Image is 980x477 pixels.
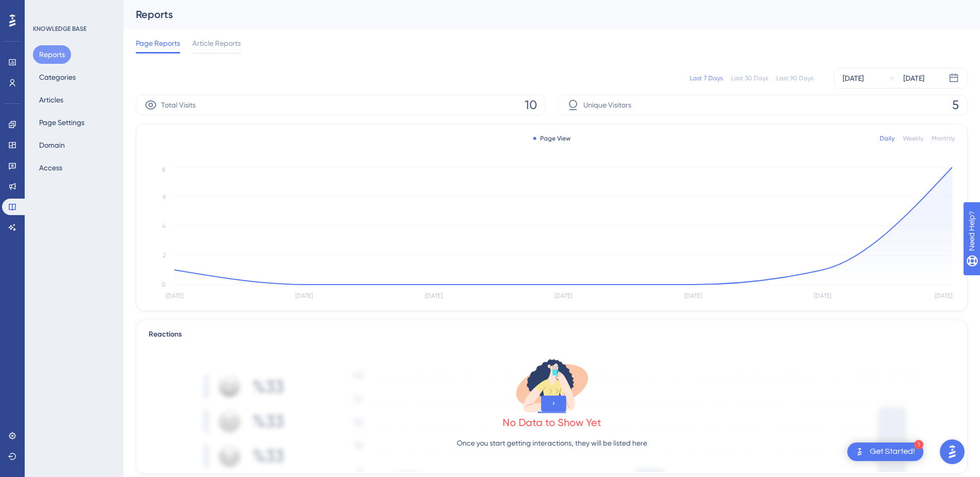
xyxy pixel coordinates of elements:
button: Categories [33,68,82,86]
div: Open Get Started! checklist, remaining modules: 1 [847,443,923,461]
span: Need Help? [24,3,64,15]
button: Reports [33,45,71,64]
tspan: [DATE] [295,292,313,299]
button: Articles [33,91,69,109]
div: Page View [533,134,571,143]
img: launcher-image-alternative-text [853,446,866,458]
tspan: 2 [163,252,166,259]
div: Reports [136,7,942,22]
tspan: 6 [163,193,166,200]
button: Domain [33,136,71,154]
span: 5 [952,97,959,113]
span: Article Reports [192,37,241,49]
div: [DATE] [843,72,864,84]
tspan: [DATE] [166,292,183,299]
tspan: 0 [162,281,166,288]
div: No Data to Show Yet [503,415,601,430]
div: Last 30 Days [731,74,768,82]
div: Last 90 Days [776,74,813,82]
button: Access [33,158,68,177]
div: Weekly [903,134,923,143]
div: Daily [880,134,895,143]
tspan: 4 [162,222,166,229]
div: Monthly [932,134,955,143]
div: [DATE] [903,72,924,84]
span: 10 [525,97,537,113]
p: Once you start getting interactions, they will be listed here [457,437,647,449]
div: Reactions [149,328,955,341]
tspan: [DATE] [555,292,572,299]
div: Get Started! [870,446,915,457]
div: 1 [914,440,923,449]
tspan: [DATE] [684,292,702,299]
div: Last 7 Days [690,74,723,82]
span: Total Visits [161,99,195,111]
tspan: [DATE] [935,292,952,299]
span: Page Reports [136,37,180,49]
tspan: 8 [162,166,166,173]
span: Unique Visitors [583,99,631,111]
tspan: [DATE] [425,292,442,299]
button: Page Settings [33,113,91,132]
tspan: [DATE] [814,292,831,299]
div: KNOWLEDGE BASE [33,25,86,33]
iframe: UserGuiding AI Assistant Launcher [937,436,968,467]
